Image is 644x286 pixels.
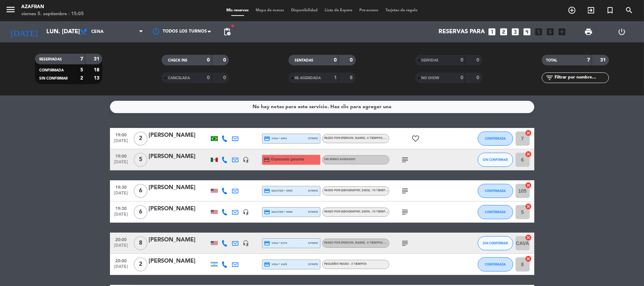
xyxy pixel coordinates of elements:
i: subject [401,187,410,195]
strong: 0 [207,58,210,63]
i: cancel [525,151,532,158]
span: RE AGENDADA [295,76,321,80]
i: add_circle_outline [568,6,576,14]
i: credit_card [264,135,271,142]
i: power_settings_new [618,28,626,36]
span: 20:00 [112,256,130,264]
span: 19:30 [112,204,130,212]
span: Pre-acceso [356,8,382,12]
span: [DATE] [112,160,130,168]
span: [DATE] [112,139,130,147]
span: CANCELADA [168,76,190,80]
div: Azafran [21,4,84,11]
i: credit_card [264,157,270,163]
span: 19:00 [112,130,130,139]
i: cancel [525,182,532,189]
button: SIN CONFIRMAR [478,236,513,250]
span: Sin menú asignado [324,158,356,161]
strong: 13 [94,76,101,81]
span: TOTAL [546,59,557,62]
span: Cena [91,29,104,34]
span: PASEO POR [PERSON_NAME] - 6 TIEMPOS [324,137,390,140]
strong: 0 [223,58,227,63]
strong: 18 [94,68,101,72]
button: menu [5,4,16,17]
span: [DATE] [112,212,130,220]
i: add_box [558,27,567,36]
strong: 0 [207,75,210,80]
span: 5 [134,153,147,167]
span: SIN CONFIRMAR [483,158,508,162]
span: 6 [134,205,147,219]
i: menu [5,4,16,15]
i: arrow_drop_down [66,28,74,36]
strong: 0 [223,75,227,80]
i: subject [401,239,410,247]
div: [PERSON_NAME] [149,152,209,161]
i: [DATE] [5,24,43,40]
span: SERVIDAS [422,59,439,62]
span: visa * 1625 [264,261,287,268]
span: PEQUEÑO PASEO - 3 TIEMPOS [324,263,367,265]
i: looks_4 [523,27,532,36]
strong: 0 [476,75,481,80]
span: CONFIRMADA [485,136,506,140]
i: subject [401,208,410,216]
div: [PERSON_NAME] [149,204,209,214]
span: stripe [308,136,318,141]
span: CHECK INS [168,59,187,62]
i: cancel [525,234,532,241]
strong: 2 [80,76,83,81]
button: CONFIRMADA [478,132,513,146]
span: NO SHOW [422,76,440,80]
button: SIN CONFIRMAR [478,153,513,167]
strong: 8 [350,75,354,80]
div: viernes 5. septiembre - 15:05 [21,11,84,18]
span: 19:30 [112,183,130,191]
span: visa * 0179 [264,240,287,246]
span: Tarjetas de regalo [382,8,421,12]
span: Esperando garantía [271,157,304,162]
strong: 0 [334,58,337,63]
span: stripe [308,241,318,245]
div: [PERSON_NAME] [149,235,209,245]
i: exit_to_app [587,6,595,14]
i: looks_one [488,27,497,36]
span: 2 [134,132,147,146]
span: visa * 6091 [264,135,287,142]
span: Mapa de mesas [252,8,288,12]
span: Reservas para [439,29,485,35]
strong: 0 [460,75,463,80]
span: 20:00 [112,235,130,243]
span: stripe [308,188,318,193]
span: SENTADAS [295,59,314,62]
input: Filtrar por nombre... [554,74,609,82]
button: CONFIRMADA [478,205,513,219]
strong: 7 [587,58,590,63]
strong: 0 [476,58,481,63]
i: credit_card [264,188,271,194]
button: CONFIRMADA [478,184,513,198]
i: headset_mic [243,240,249,246]
span: SIN CONFIRMAR [483,241,508,245]
i: turned_in_not [606,6,614,14]
span: PASEO POR [GEOGRAPHIC_DATA] - 10 TIEMPOS [324,189,397,192]
strong: 0 [350,58,354,63]
span: RESERVADAS [39,58,62,61]
span: CONFIRMADA [39,69,64,72]
button: CONFIRMADA [478,257,513,272]
span: 6 [134,184,147,198]
span: stripe [308,262,318,267]
strong: 31 [600,58,607,63]
span: stripe [308,210,318,214]
span: master * 9555 [264,209,293,215]
span: Disponibilidad [288,8,321,12]
span: print [584,28,593,36]
i: looks_3 [511,27,520,36]
span: master * 9555 [264,188,293,194]
i: credit_card [264,209,271,215]
span: [DATE] [112,264,130,273]
strong: 1 [334,75,337,80]
i: search [625,6,633,14]
div: No hay notas para este servicio. Haz clic para agregar una [253,103,391,111]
